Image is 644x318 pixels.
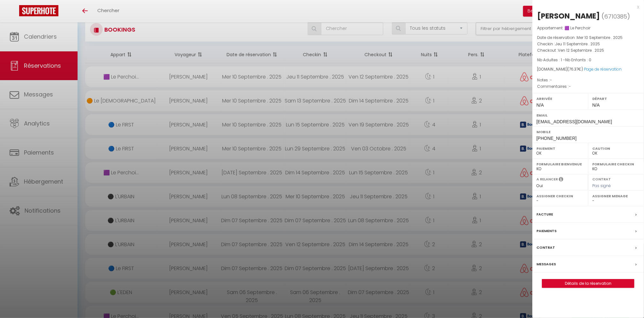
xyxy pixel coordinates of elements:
[537,25,639,31] p: Appartement :
[569,66,578,72] span: 76.37
[592,193,640,199] label: Assigner Menage
[536,129,640,135] label: Mobile
[537,11,600,21] div: [PERSON_NAME]
[577,35,623,40] span: Mer 10 Septembre . 2025
[537,34,639,41] p: Date de réservation :
[536,228,557,234] label: Paiements
[592,161,640,167] label: Formulaire Checkin
[592,102,600,108] span: N/A
[536,136,577,141] span: [PHONE_NUMBER]
[604,12,627,20] span: 6710385
[537,41,639,47] p: Checkin :
[532,3,639,11] div: x
[565,25,590,31] span: 🟪 Le Perchoir
[542,279,634,288] button: Détails de la réservation
[602,12,630,21] span: ( )
[536,193,584,199] label: Assigner Checkin
[558,48,604,53] span: Ven 12 Septembre . 2025
[536,119,612,124] span: [EMAIL_ADDRESS][DOMAIN_NAME]
[550,77,552,83] span: -
[555,41,600,47] span: Jeu 11 Septembre . 2025
[536,261,556,268] label: Messages
[592,145,640,152] label: Caution
[537,57,591,63] span: Nb Adultes : 1 -
[537,66,639,72] div: [DOMAIN_NAME]
[536,211,553,218] label: Facture
[592,95,640,102] label: Départ
[592,183,611,188] span: Pas signé
[536,244,555,251] label: Contrat
[536,145,584,152] label: Paiement
[5,3,24,22] button: Ouvrir le widget de chat LiveChat
[542,279,634,288] a: Détails de la réservation
[536,112,640,118] label: Email
[536,177,558,182] label: A relancer
[569,84,571,89] span: -
[537,77,639,83] p: Notes :
[592,177,611,181] label: Contrat
[536,102,544,108] span: N/A
[559,177,563,184] i: Sélectionner OUI si vous souhaiter envoyer les séquences de messages post-checkout
[565,57,591,63] span: Nb Enfants : 0
[536,161,584,167] label: Formulaire Bienvenue
[537,83,639,90] p: Commentaires :
[584,66,622,72] a: Page de réservation
[567,66,583,72] span: ( €)
[537,47,639,54] p: Checkout :
[617,289,639,313] iframe: Chat
[536,95,584,102] label: Arrivée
